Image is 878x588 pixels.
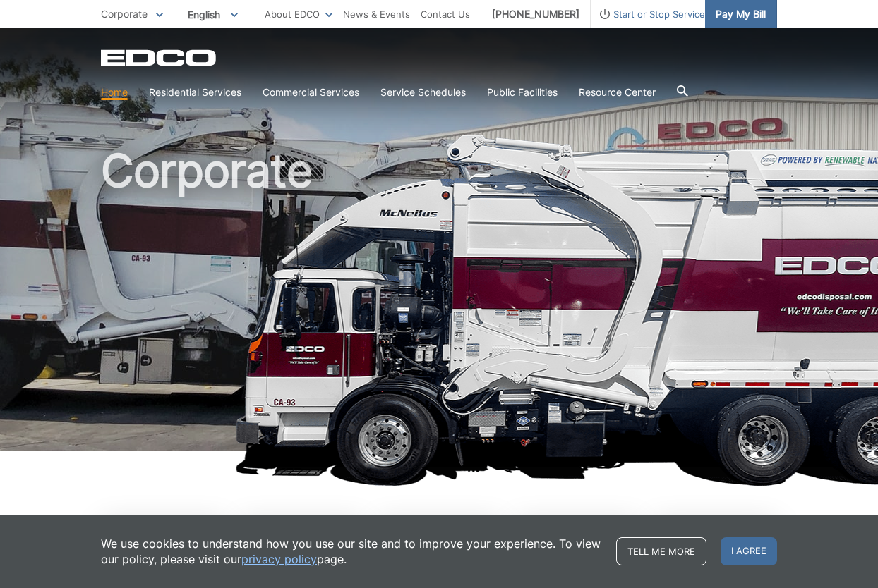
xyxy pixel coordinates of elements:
p: We use cookies to understand how you use our site and to improve your experience. To view our pol... [101,536,602,567]
span: Pay My Bill [716,6,766,22]
a: Home [101,85,128,100]
h1: Corporate [101,148,777,458]
span: I agree [721,537,777,565]
a: About EDCO [265,6,332,22]
a: privacy policy [241,551,317,567]
a: Service Schedules [380,85,466,100]
a: EDCD logo. Return to the homepage. [101,49,218,66]
a: Tell me more [616,537,706,565]
span: English [177,3,248,26]
a: Residential Services [149,85,241,100]
a: Commercial Services [263,85,359,100]
a: Public Facilities [487,85,558,100]
a: Resource Center [579,85,656,100]
span: Corporate [101,8,148,20]
a: News & Events [343,6,410,22]
a: Contact Us [421,6,470,22]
